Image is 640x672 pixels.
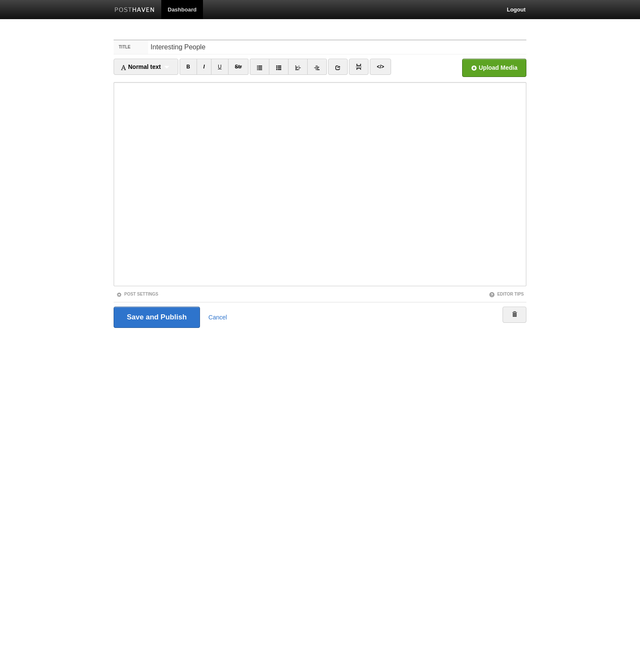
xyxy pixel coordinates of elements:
a: I [197,59,211,75]
del: Str [235,64,242,70]
a: Str [228,59,249,75]
a: </> [370,59,391,75]
a: Post Settings [116,292,158,296]
span: Normal text [120,63,161,70]
img: Posthaven-bar [114,7,155,14]
a: U [211,59,229,75]
img: pagebreak-icon.png [356,64,362,70]
a: Editor Tips [489,292,524,296]
a: B [180,59,197,75]
input: Save and Publish [114,307,200,328]
label: Title [114,40,148,54]
a: Cancel [209,314,227,321]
